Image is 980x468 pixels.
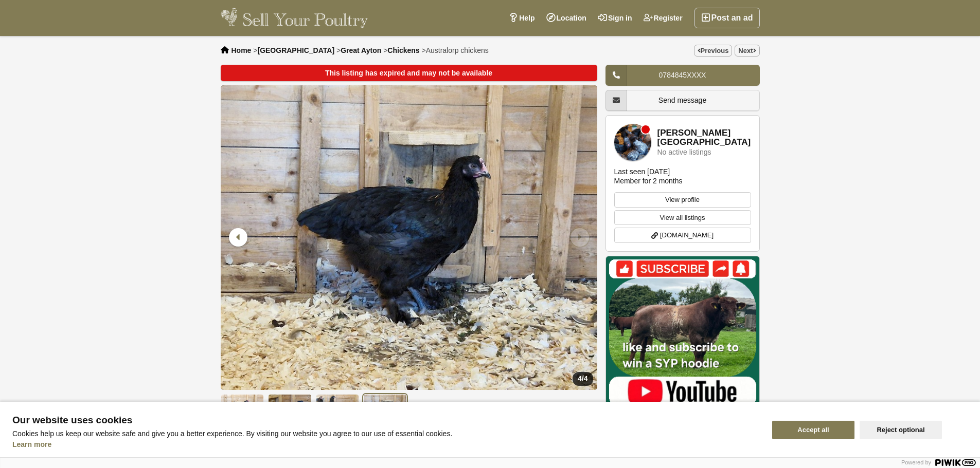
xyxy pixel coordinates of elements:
[772,421,854,439] button: Accept all
[253,46,334,54] li: >
[605,65,760,86] a: 0784845XXXX
[221,394,264,431] img: Australorp chickens - 1
[12,440,51,448] a: Learn more
[226,224,253,251] div: Previous slide
[565,224,592,251] div: Next slide
[336,46,381,54] li: >
[578,375,582,383] span: 4
[257,46,334,54] a: [GEOGRAPHIC_DATA]
[363,394,407,431] img: Australorp chickens - 4
[614,210,751,226] a: View all listings
[657,148,711,156] div: No active listings
[268,394,312,431] img: Australorp chickens - 2
[614,192,751,208] a: View profile
[387,46,419,54] a: Chickens
[221,85,597,390] img: Australorp chickens - 4/4
[12,415,760,425] span: Our website uses cookies
[735,45,759,57] a: Next
[901,459,931,465] span: Powered by
[421,46,488,54] li: >
[660,230,714,240] span: [DOMAIN_NAME]
[221,85,597,390] li: 4 / 4
[316,394,360,431] img: Australorp chickens - 3
[221,8,368,28] img: Sell Your Poultry
[605,256,760,410] img: Mat Atkinson Farming YouTube Channel
[638,8,688,28] a: Register
[657,128,751,147] a: [PERSON_NAME][GEOGRAPHIC_DATA]
[614,176,683,185] div: Member for 2 months
[659,71,706,79] span: 0784845XXXX
[642,125,650,134] div: Member is offline
[573,372,593,386] div: /
[694,45,733,57] a: Previous
[592,8,638,28] a: Sign in
[541,8,592,28] a: Location
[658,96,706,104] span: Send message
[341,46,381,54] a: Great Ayton
[694,8,760,28] a: Post an ad
[221,65,597,81] div: This listing has expired and may not be available
[614,228,751,243] a: [DOMAIN_NAME]
[503,8,540,28] a: Help
[231,46,252,54] a: Home
[605,90,760,111] a: Send message
[12,429,760,438] p: Cookies help us keep our website safe and give you a better experience. By visiting our website y...
[614,124,651,161] img: Stell House Farm
[383,46,419,54] li: >
[426,46,489,54] span: Australorp chickens
[584,375,588,383] span: 4
[860,421,942,439] button: Reject optional
[614,167,670,176] div: Last seen [DATE]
